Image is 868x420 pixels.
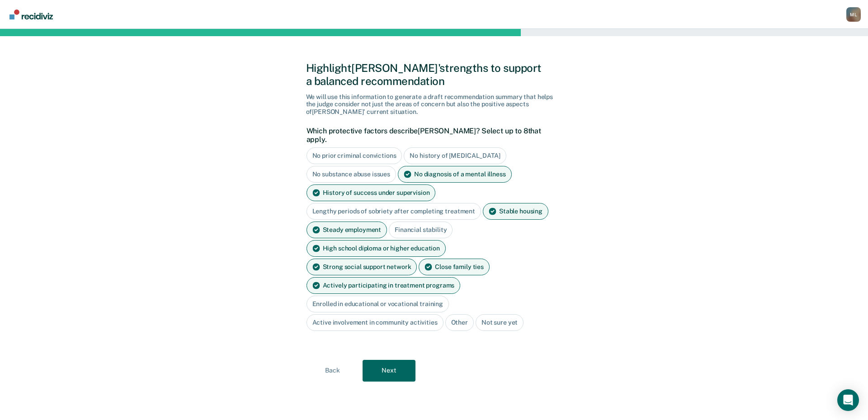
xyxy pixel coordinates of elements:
[404,147,506,164] div: No history of [MEDICAL_DATA]
[306,360,359,382] button: Back
[476,314,524,331] div: Not sure yet
[419,259,490,275] div: Close family ties
[307,259,417,275] div: Strong social support network
[9,9,53,19] img: Recidiviz
[445,314,474,331] div: Other
[307,222,387,238] div: Steady employment
[307,296,449,312] div: Enrolled in educational or vocational training
[363,360,415,382] button: Next
[389,222,453,238] div: Financial stability
[307,314,443,331] div: Active involvement in community activities
[307,147,402,164] div: No prior criminal convictions
[846,7,861,22] div: M L
[483,203,548,220] div: Stable housing
[306,93,562,116] div: We will use this information to generate a draft recommendation summary that helps the judge cons...
[846,7,861,22] button: Profile dropdown button
[306,61,562,88] div: Highlight [PERSON_NAME]' strengths to support a balanced recommendation
[398,166,512,183] div: No diagnosis of a mental illness
[307,127,557,144] label: Which protective factors describe [PERSON_NAME] ? Select up to 8 that apply.
[837,389,859,411] div: Open Intercom Messenger
[307,166,396,183] div: No substance abuse issues
[307,203,481,220] div: Lengthy periods of sobriety after completing treatment
[307,277,461,294] div: Actively participating in treatment programs
[307,184,436,201] div: History of success under supervision
[307,240,446,257] div: High school diploma or higher education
